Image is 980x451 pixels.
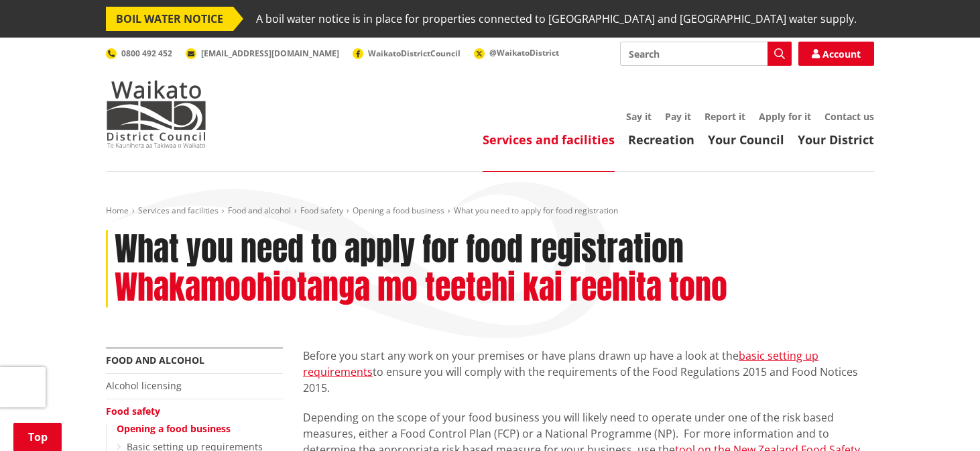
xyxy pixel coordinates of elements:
a: Say it [626,110,652,123]
p: Before you start any work on your premises or have plans drawn up have a look at the to ensure yo... [303,348,874,396]
a: Food and alcohol [106,354,204,366]
a: Report it [705,110,745,123]
span: @WaikatoDistrict [489,47,559,58]
a: Opening a food business [353,205,444,216]
span: What you need to apply for food registration [454,205,618,216]
a: Your Council [708,132,784,148]
a: Opening a food business [117,422,231,435]
h1: What you need to apply for food registration [115,230,684,269]
a: WaikatoDistrictCouncil [353,48,461,59]
input: Search input [620,42,792,66]
a: Food and alcohol [228,205,291,216]
a: [EMAIL_ADDRESS][DOMAIN_NAME] [186,48,339,59]
a: Food safety [106,405,160,417]
span: WaikatoDistrictCouncil [368,48,461,59]
a: Recreation [628,132,694,148]
a: Your District [798,132,874,148]
h2: Whakamoohiotanga mo teetehi kai reehita tono [115,268,727,307]
a: Contact us [824,110,874,123]
a: Home [106,205,129,216]
a: Top [13,423,62,451]
a: Pay it [665,110,691,123]
span: 0800 492 452 [121,48,172,59]
a: Alcohol licensing [106,379,182,392]
a: Food safety [300,205,343,216]
a: @WaikatoDistrict [474,47,559,58]
span: A boil water notice is in place for properties connected to [GEOGRAPHIC_DATA] and [GEOGRAPHIC_DAT... [256,7,857,31]
a: basic setting up requirements [303,348,818,379]
a: Services and facilities [483,132,615,148]
iframe: Messenger Launcher [918,395,967,443]
a: Services and facilities [138,205,219,216]
a: 0800 492 452 [106,48,172,59]
a: Account [798,42,874,66]
span: [EMAIL_ADDRESS][DOMAIN_NAME] [201,48,339,59]
nav: breadcrumb [106,205,874,217]
img: Waikato District Council - Te Kaunihera aa Takiwaa o Waikato [106,81,206,148]
span: BOIL WATER NOTICE [106,7,233,31]
a: Apply for it [759,110,811,123]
